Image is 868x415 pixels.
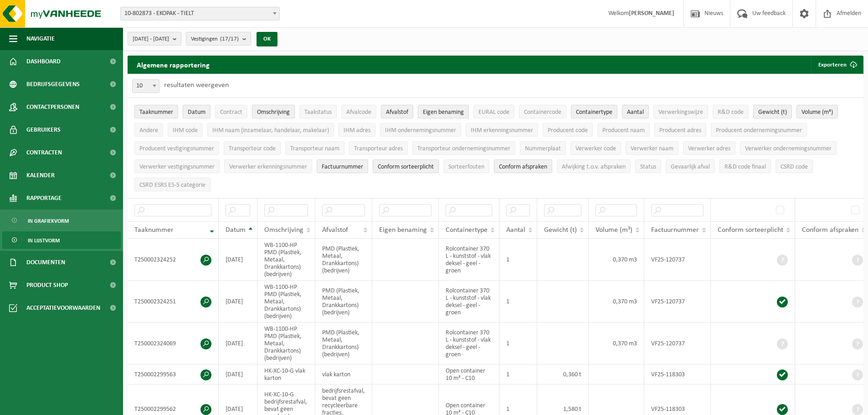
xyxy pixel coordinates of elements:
button: Verwerker erkenningsnummerVerwerker erkenningsnummer: Activate to sort [224,159,312,173]
button: FactuurnummerFactuurnummer: Activate to sort [317,159,368,173]
span: Conform sorteerplicht [378,164,434,170]
span: Bedrijfsgegevens [26,73,80,96]
span: Taaknummer [134,226,174,234]
span: Nummerplaat [525,145,561,152]
button: StatusStatus: Activate to sort [635,159,661,173]
td: T250002324252 [128,239,219,281]
span: Conform afspraken [802,226,858,234]
span: Gevaarlijk afval [671,164,710,170]
td: Open container 10 m³ - C10 [439,364,499,384]
button: Afwijking t.o.v. afsprakenAfwijking t.o.v. afspraken: Activate to sort [557,159,631,173]
span: CSRD ESRS E5-5 categorie [139,182,205,189]
td: 0,370 m3 [589,281,644,323]
td: Rolcontainer 370 L - kunststof - vlak deksel - geel - groen [439,281,499,323]
span: Eigen benaming [423,109,464,116]
span: Contactpersonen [26,96,79,118]
span: Producent adres [659,127,701,134]
strong: [PERSON_NAME] [629,10,674,17]
span: Conform sorteerplicht [718,226,783,234]
td: PMD (Plastiek, Metaal, Drankkartons) (bedrijven) [315,281,372,323]
span: Acceptatievoorwaarden [26,297,100,319]
td: PMD (Plastiek, Metaal, Drankkartons) (bedrijven) [315,323,372,364]
button: AfvalstofAfvalstof: Activate to sort [381,105,413,118]
button: R&D code finaalR&amp;D code finaal: Activate to sort [719,159,771,173]
button: Verwerker adresVerwerker adres: Activate to sort [683,141,735,155]
span: Contract [220,109,242,116]
td: T250002324069 [128,323,219,364]
button: Verwerker ondernemingsnummerVerwerker ondernemingsnummer: Activate to sort [740,141,837,155]
td: vlak karton [315,364,372,384]
a: In lijstvorm [2,231,121,249]
td: [DATE] [219,239,257,281]
td: VF25-120737 [644,239,711,281]
button: ContractContract: Activate to sort [215,105,247,118]
button: OmschrijvingOmschrijving: Activate to sort [252,105,295,118]
button: Producent ondernemingsnummerProducent ondernemingsnummer: Activate to sort [711,123,807,137]
h2: Algemene rapportering [128,56,219,74]
button: AndereAndere: Activate to sort [134,123,163,137]
button: TaaknummerTaaknummer: Activate to remove sorting [134,105,178,118]
button: ContainertypeContainertype: Activate to sort [571,105,617,118]
td: 1 [499,281,537,323]
button: DatumDatum: Activate to sort [183,105,211,118]
button: Exporteren [811,56,863,74]
button: Gevaarlijk afval : Activate to sort [666,159,715,173]
span: Status [640,164,656,170]
button: TaakstatusTaakstatus: Activate to sort [299,105,337,118]
span: Documenten [26,251,65,274]
span: EURAL code [478,109,509,116]
button: IHM codeIHM code: Activate to sort [168,123,203,137]
span: Contracten [26,141,62,164]
td: T250002299563 [128,364,219,384]
span: 10 [132,79,159,93]
td: WB-1100-HP PMD (Plastiek, Metaal, Drankkartons) (bedrijven) [257,281,315,323]
span: IHM erkenningsnummer [471,127,533,134]
td: WB-1100-HP PMD (Plastiek, Metaal, Drankkartons) (bedrijven) [257,323,315,364]
span: Product Shop [26,274,68,297]
td: VF25-118303 [644,364,711,384]
span: Conform afspraken [499,164,547,170]
span: Verwerker erkenningsnummer [229,164,307,170]
span: IHM adres [344,127,370,134]
span: In lijstvorm [28,232,60,249]
span: Gewicht (t) [758,109,787,116]
count: (17/17) [220,36,239,42]
span: 10 [133,80,159,92]
span: Taakstatus [304,109,332,116]
td: [DATE] [219,281,257,323]
button: IHM ondernemingsnummerIHM ondernemingsnummer: Activate to sort [380,123,461,137]
button: Conform sorteerplicht : Activate to sort [373,159,439,173]
button: Producent vestigingsnummerProducent vestigingsnummer: Activate to sort [134,141,219,155]
button: AantalAantal: Activate to sort [622,105,649,118]
span: R&D code finaal [724,164,766,170]
td: 0,370 m3 [589,239,644,281]
button: Producent naamProducent naam: Activate to sort [597,123,650,137]
button: EURAL codeEURAL code: Activate to sort [473,105,514,118]
td: 0,360 t [537,364,589,384]
span: Transporteur ondernemingsnummer [417,145,510,152]
button: VerwerkingswijzeVerwerkingswijze: Activate to sort [653,105,708,118]
span: Gebruikers [26,118,61,141]
span: 10-802873 - EKOPAK - TIELT [120,7,280,20]
span: Vestigingen [191,32,239,46]
span: Verwerker vestigingsnummer [139,164,215,170]
span: R&D code [718,109,744,116]
span: IHM code [173,127,198,134]
td: 1 [499,364,537,384]
button: CSRD ESRS E5-5 categorieCSRD ESRS E5-5 categorie: Activate to sort [134,178,211,191]
a: In grafiekvorm [2,212,121,229]
button: IHM naam (inzamelaar, handelaar, makelaar)IHM naam (inzamelaar, handelaar, makelaar): Activate to... [207,123,334,137]
button: Conform afspraken : Activate to sort [494,159,552,173]
td: 1 [499,239,537,281]
span: Taaknummer [139,109,173,116]
button: Verwerker vestigingsnummerVerwerker vestigingsnummer: Activate to sort [134,159,220,173]
button: IHM adresIHM adres: Activate to sort [339,123,375,137]
span: Kalender [26,164,55,187]
td: WB-1100-HP PMD (Plastiek, Metaal, Drankkartons) (bedrijven) [257,239,315,281]
span: Verwerkingswijze [658,109,703,116]
button: SorteerfoutenSorteerfouten: Activate to sort [443,159,489,173]
span: IHM ondernemingsnummer [385,127,456,134]
span: In grafiekvorm [28,212,69,230]
button: ContainercodeContainercode: Activate to sort [519,105,566,118]
button: CSRD codeCSRD code: Activate to sort [776,159,813,173]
